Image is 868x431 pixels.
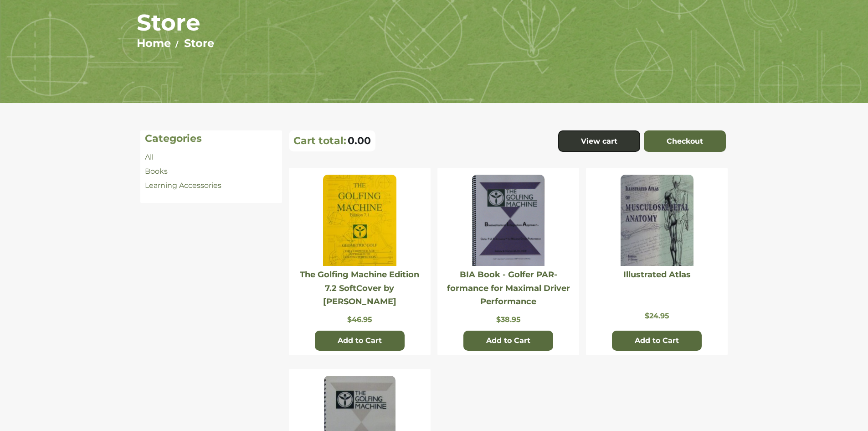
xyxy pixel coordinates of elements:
[145,181,221,190] a: Learning Accessories
[447,270,570,306] a: BIA Book - Golfer PAR-formance for Maximal Driver Performance
[348,135,371,147] span: 0.00
[184,36,214,50] a: Store
[612,331,702,351] button: Add to Cart
[315,331,405,351] button: Add to Cart
[137,36,171,50] a: Home
[300,270,419,306] a: The Golfing Machine Edition 7.2 SoftCover by [PERSON_NAME]
[145,167,168,176] a: Books
[621,175,693,266] img: Illustrated Atlas
[145,153,154,161] a: All
[293,315,426,324] p: $46.95
[558,130,640,152] a: View cart
[293,135,346,147] p: Cart total:
[323,175,396,266] img: The Golfing Machine Edition 7.2 SoftCover by Homer Kelley
[463,331,553,351] button: Add to Cart
[472,175,544,266] img: BIA Book - Golfer PAR-formance for Maximal Driver Performance
[145,133,277,145] h4: Categories
[644,130,726,152] a: Checkout
[623,270,691,280] a: Illustrated Atlas
[591,312,723,320] p: $24.95
[137,9,731,36] h1: Store
[442,315,575,324] p: $38.95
